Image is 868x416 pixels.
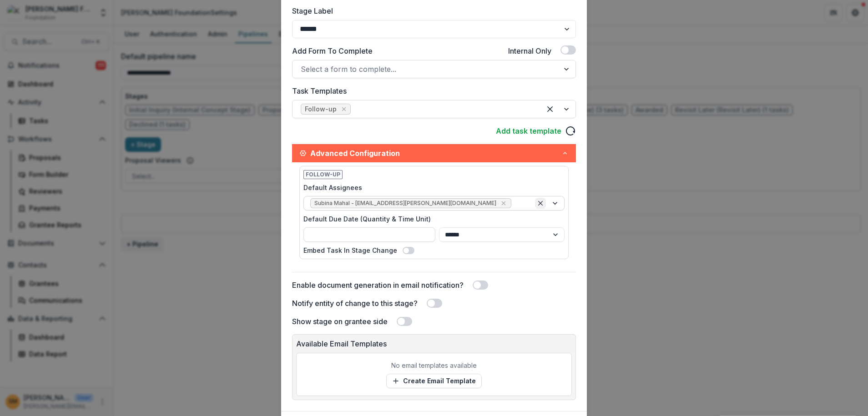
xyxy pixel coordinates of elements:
label: Notify entity of change to this stage? [292,298,418,309]
div: Remove [object Object] [339,105,348,114]
a: Add task template [496,125,561,136]
label: Default Assignees [303,183,559,192]
a: Create Email Template [386,374,482,388]
label: Task Templates [292,85,570,96]
label: Embed Task In Stage Change [303,246,397,255]
p: No email templates available [391,361,477,370]
div: Clear selected options [535,198,546,209]
label: Default Due Date (Quantity & Time Unit) [303,214,559,224]
span: Advanced Configuration [310,148,561,159]
label: Internal Only [508,45,551,56]
p: Available Email Templates [296,338,572,349]
span: Follow-up [303,170,343,179]
label: Show stage on grantee side [292,316,388,327]
svg: reload [565,125,576,136]
div: Remove Subina Mahal - subina.mahal@kaporcenter.org [499,199,508,208]
label: Add Form To Complete [292,45,373,56]
label: Enable document generation in email notification? [292,280,464,291]
div: Clear selected options [543,102,557,116]
span: Subina Mahal - [EMAIL_ADDRESS][PERSON_NAME][DOMAIN_NAME] [314,200,496,206]
div: Advanced Configuration [292,162,576,272]
button: Advanced Configuration [292,144,576,162]
div: Follow-up [305,105,337,113]
label: Stage Label [292,5,570,16]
